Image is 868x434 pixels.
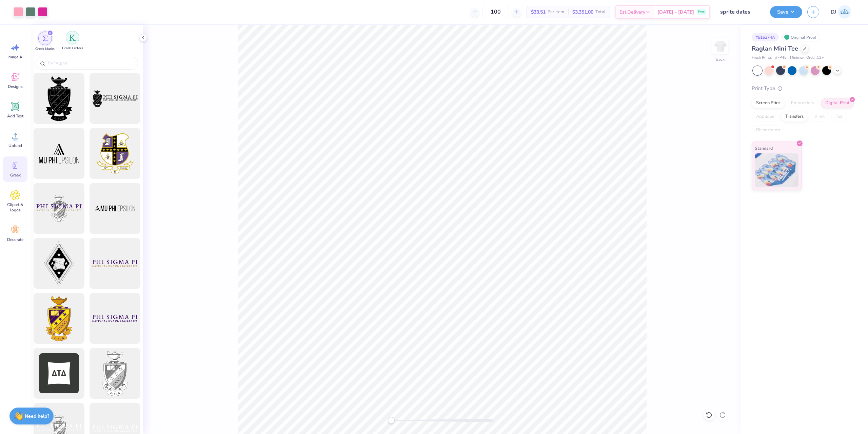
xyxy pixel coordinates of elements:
[770,6,802,18] button: Save
[572,8,593,16] span: $3,351.00
[787,98,819,108] div: Embroidery
[781,112,808,122] div: Transfers
[716,56,725,62] div: Back
[47,60,134,67] input: Try "Alpha"
[752,33,779,41] div: # 516374A
[25,413,49,419] strong: Need help?
[35,32,55,52] div: filter for Greek Marks
[782,33,820,41] div: Original Proof
[7,113,23,119] span: Add Text
[10,172,21,178] span: Greek
[752,55,772,61] span: Fresh Prints
[62,32,83,52] button: filter button
[755,145,773,152] span: Standard
[35,46,55,52] span: Greek Marks
[752,84,854,92] div: Print Type
[388,417,395,424] div: Accessibility label
[7,237,23,242] span: Decorate
[752,98,785,108] div: Screen Print
[8,143,22,148] span: Upload
[62,31,83,51] div: filter for Greek Letters
[831,8,836,16] span: DJ
[752,125,785,135] div: Rhinestones
[482,6,509,18] input: – –
[790,55,824,61] span: Minimum Order: 12 +
[752,112,779,122] div: Applique
[7,54,23,60] span: Image AI
[775,55,787,61] span: # FP45
[828,5,854,19] a: DJ
[755,153,798,187] img: Standard
[4,202,26,213] span: Clipart & logos
[548,8,564,16] span: Per Item
[657,8,694,16] span: [DATE] - [DATE]
[595,8,606,16] span: Total
[810,112,829,122] div: Vinyl
[69,34,76,41] img: Greek Letters Image
[8,84,23,89] span: Designs
[715,5,765,19] input: Untitled Design
[838,5,851,19] img: Danyl Jon Ferrer
[531,8,546,16] span: $33.51
[821,98,854,108] div: Digital Print
[698,10,705,14] span: Free
[619,8,645,16] span: Est. Delivery
[752,44,798,53] span: Raglan Mini Tee
[62,46,83,51] span: Greek Letters
[42,36,48,41] img: Greek Marks Image
[35,32,55,52] button: filter button
[831,112,847,122] div: Foil
[713,39,727,53] img: Back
